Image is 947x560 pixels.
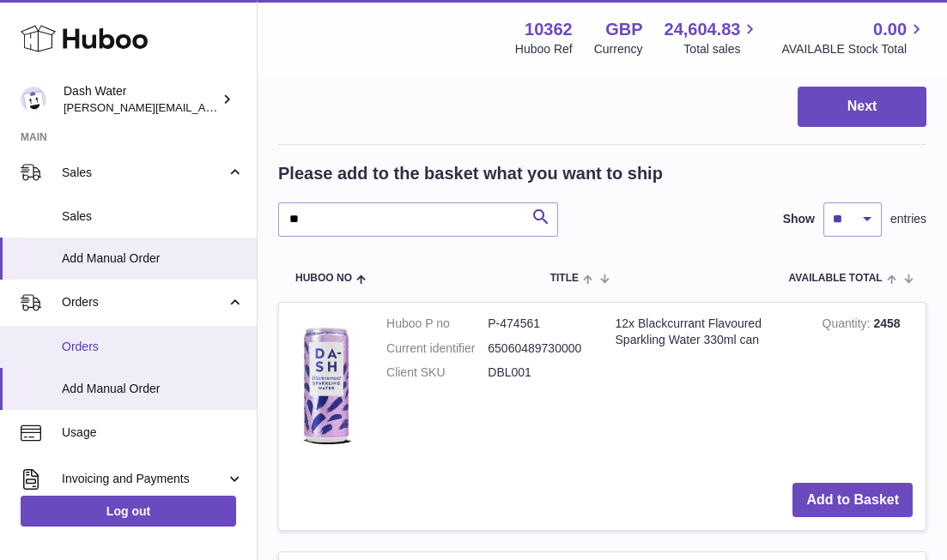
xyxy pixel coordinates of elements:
[62,425,244,441] span: Usage
[664,18,760,57] a: 24,604.83 Total sales
[603,303,810,470] td: 12x Blackcurrant Flavoured Sparkling Water 330ml can
[488,364,589,381] dd: DBL001
[525,18,573,41] strong: 10362
[822,316,873,334] strong: Quantity
[386,364,488,381] dt: Client SKU
[62,471,226,487] span: Invoicing and Payments
[798,87,926,127] button: Next
[789,273,883,284] span: AVAILABLE Total
[550,273,579,284] span: Title
[664,18,740,41] span: 24,604.83
[781,41,926,57] span: AVAILABLE Stock Total
[21,496,236,527] a: Log out
[809,303,926,470] td: 2458
[64,83,218,116] div: Dash Water
[386,316,488,332] dt: Huboo P no
[488,340,589,357] dd: 65060489730000
[488,316,589,332] dd: P-474561
[62,294,226,310] span: Orders
[62,165,226,181] span: Sales
[890,211,926,227] span: entries
[783,211,815,227] label: Show
[62,381,244,397] span: Add Manual Order
[683,41,760,57] span: Total sales
[295,273,352,284] span: Huboo no
[64,100,344,114] span: [PERSON_NAME][EMAIL_ADDRESS][DOMAIN_NAME]
[873,18,907,41] span: 0.00
[605,18,642,41] strong: GBP
[62,250,244,267] span: Add Manual Order
[62,208,244,225] span: Sales
[594,41,643,57] div: Currency
[278,162,663,185] h2: Please add to the basket what you want to ship
[292,316,361,453] img: 12x Blackcurrant Flavoured Sparkling Water 330ml can
[792,483,913,518] button: Add to Basket
[62,339,244,355] span: Orders
[386,340,488,357] dt: Current identifier
[515,41,573,57] div: Huboo Ref
[21,87,46,112] img: james@dash-water.com
[781,18,926,57] a: 0.00 AVAILABLE Stock Total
